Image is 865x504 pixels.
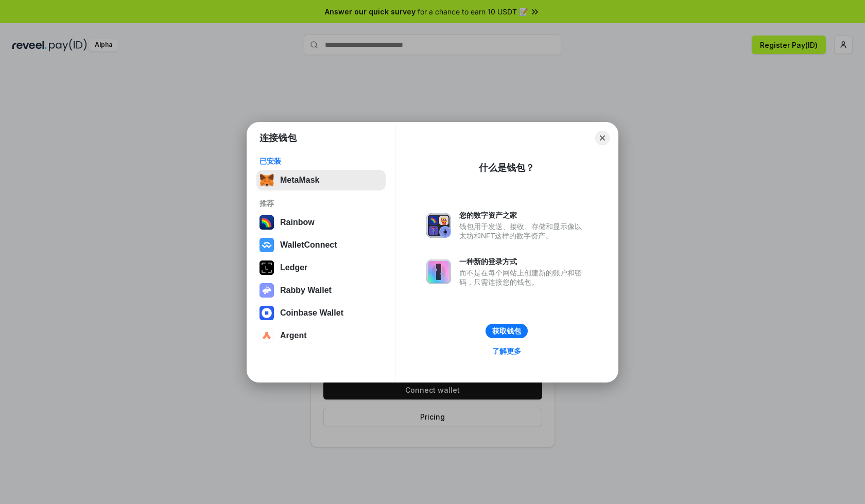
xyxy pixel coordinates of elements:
[459,211,587,220] div: 您的数字资产之家
[459,222,587,240] div: 钱包用于发送、接收、存储和显示像以太坊和NFT这样的数字资产。
[459,257,587,266] div: 一种新的登录方式
[259,238,274,252] img: svg+xml,%3Csvg%20width%3D%2228%22%20height%3D%2228%22%20viewBox%3D%220%200%2028%2028%22%20fill%3D...
[259,328,274,343] img: svg+xml,%3Csvg%20width%3D%2228%22%20height%3D%2228%22%20viewBox%3D%220%200%2028%2028%22%20fill%3D...
[280,286,332,295] div: Rabby Wallet
[492,326,521,336] div: 获取钱包
[259,306,274,320] img: svg+xml,%3Csvg%20width%3D%2228%22%20height%3D%2228%22%20viewBox%3D%220%200%2028%2028%22%20fill%3D...
[280,308,343,318] div: Coinbase Wallet
[256,325,386,346] button: Argent
[595,131,610,145] button: Close
[259,260,274,275] img: svg+xml,%3Csvg%20xmlns%3D%22http%3A%2F%2Fwww.w3.org%2F2000%2Fsvg%22%20width%3D%2228%22%20height%3...
[256,257,386,278] button: Ledger
[280,218,315,227] div: Rainbow
[259,215,274,230] img: svg+xml,%3Csvg%20width%3D%22120%22%20height%3D%22120%22%20viewBox%3D%220%200%20120%20120%22%20fil...
[256,235,386,255] button: WalletConnect
[459,268,587,287] div: 而不是在每个网站上创建新的账户和密码，只需连接您的钱包。
[486,324,528,338] button: 获取钱包
[259,132,297,144] h1: 连接钱包
[280,176,319,185] div: MetaMask
[486,344,527,358] a: 了解更多
[492,346,521,356] div: 了解更多
[256,303,386,323] button: Coinbase Wallet
[259,157,383,166] div: 已安装
[426,213,451,238] img: svg+xml,%3Csvg%20xmlns%3D%22http%3A%2F%2Fwww.w3.org%2F2000%2Fsvg%22%20fill%3D%22none%22%20viewBox...
[280,331,307,340] div: Argent
[280,263,307,272] div: Ledger
[426,259,451,284] img: svg+xml,%3Csvg%20xmlns%3D%22http%3A%2F%2Fwww.w3.org%2F2000%2Fsvg%22%20fill%3D%22none%22%20viewBox...
[280,240,337,250] div: WalletConnect
[256,212,386,233] button: Rainbow
[259,283,274,298] img: svg+xml,%3Csvg%20xmlns%3D%22http%3A%2F%2Fwww.w3.org%2F2000%2Fsvg%22%20fill%3D%22none%22%20viewBox...
[259,199,383,208] div: 推荐
[256,170,386,190] button: MetaMask
[256,280,386,301] button: Rabby Wallet
[479,162,534,174] div: 什么是钱包？
[259,173,274,187] img: svg+xml,%3Csvg%20fill%3D%22none%22%20height%3D%2233%22%20viewBox%3D%220%200%2035%2033%22%20width%...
